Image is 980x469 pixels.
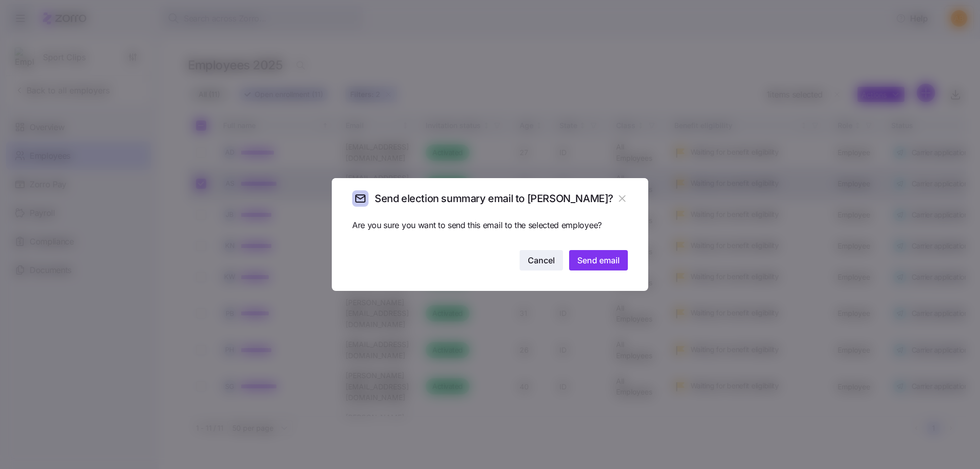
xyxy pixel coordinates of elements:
span: Are you sure you want to send this email to the selected employee? [352,219,628,232]
h2: Send election summary email to [PERSON_NAME]? [375,192,614,206]
span: Cancel [528,254,555,266]
button: Cancel [520,250,563,270]
button: Send email [569,250,628,270]
span: Send email [577,254,620,266]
